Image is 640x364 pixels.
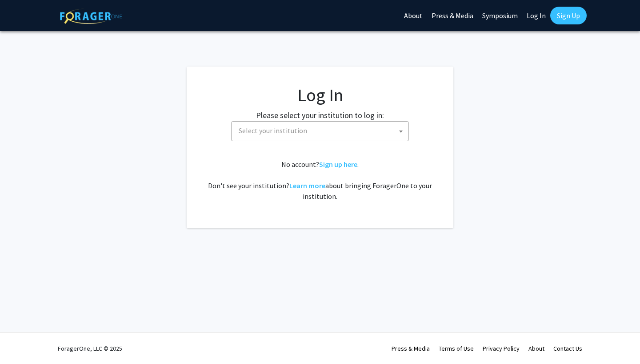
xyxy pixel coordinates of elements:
[231,121,409,141] span: Select your institution
[289,181,325,190] a: Learn more about bringing ForagerOne to your institution
[58,333,122,364] div: ForagerOne, LLC © 2025
[319,160,357,169] a: Sign up here
[204,159,436,202] div: No account? . Don't see your institution? about bringing ForagerOne to your institution.
[528,344,544,352] a: About
[553,344,582,352] a: Contact Us
[550,7,587,24] a: Sign Up
[439,344,474,352] a: Terms of Use
[60,8,122,24] img: ForagerOne Logo
[392,344,430,352] a: Press & Media
[204,84,436,106] h1: Log In
[256,109,384,121] label: Please select your institution to log in:
[235,122,408,140] span: Select your institution
[239,126,307,135] span: Select your institution
[483,344,520,352] a: Privacy Policy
